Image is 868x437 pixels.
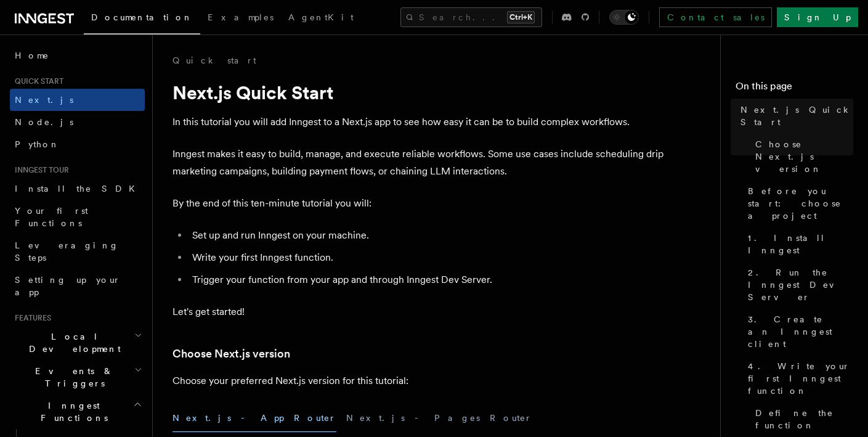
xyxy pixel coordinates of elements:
[15,240,119,263] span: Leveraging Steps
[208,12,274,22] span: Examples
[755,407,853,431] span: Define the function
[172,113,665,131] p: In this tutorial you will add Inngest to a Next.js app to see how easy it can be to build complex...
[10,178,145,200] a: Install the SDK
[10,394,145,429] button: Inngest Functions
[172,372,665,390] p: Choose your preferred Next.js version for this tutorial:
[507,11,535,23] kbd: Ctrl+K
[777,7,858,27] a: Sign Up
[172,303,665,321] p: Let's get started!
[84,4,200,35] a: Documentation
[743,308,853,355] a: 3. Create an Inngest client
[750,402,853,436] a: Define the function
[15,49,49,62] span: Home
[10,360,145,394] button: Events & Triggers
[281,4,361,33] a: AgentKit
[189,271,665,288] li: Trigger your function from your app and through Inngest Dev Server.
[172,54,256,67] a: Quick start
[15,95,73,105] span: Next.js
[10,200,145,234] a: Your first Functions
[189,249,665,266] li: Write your first Inngest function.
[172,195,665,212] p: By the end of this ten-minute tutorial you will:
[755,138,853,175] span: Choose Next.js version
[172,345,290,362] a: Choose Next.js version
[10,89,145,111] a: Next.js
[740,104,853,128] span: Next.js Quick Start
[736,79,853,99] h4: On this page
[288,12,354,22] span: AgentKit
[10,133,145,155] a: Python
[10,325,145,360] button: Local Development
[750,133,853,180] a: Choose Next.js version
[10,399,133,424] span: Inngest Functions
[346,404,532,432] button: Next.js - Pages Router
[10,234,145,269] a: Leveraging Steps
[743,261,853,308] a: 2. Run the Inngest Dev Server
[15,275,121,297] span: Setting up your app
[400,7,542,27] button: Search...Ctrl+K
[172,81,665,104] h1: Next.js Quick Start
[743,180,853,227] a: Before you start: choose a project
[609,10,639,25] button: Toggle dark mode
[748,313,853,350] span: 3. Create an Inngest client
[15,117,73,127] span: Node.js
[10,269,145,303] a: Setting up your app
[172,404,336,432] button: Next.js - App Router
[748,266,853,303] span: 2. Run the Inngest Dev Server
[15,139,60,149] span: Python
[748,232,853,256] span: 1. Install Inngest
[748,360,853,397] span: 4. Write your first Inngest function
[15,206,88,228] span: Your first Functions
[189,227,665,244] li: Set up and run Inngest on your machine.
[10,330,134,355] span: Local Development
[10,76,63,86] span: Quick start
[172,145,665,180] p: Inngest makes it easy to build, manage, and execute reliable workflows. Some use cases include sc...
[15,184,142,194] span: Install the SDK
[200,4,281,33] a: Examples
[91,12,193,22] span: Documentation
[10,44,145,67] a: Home
[10,365,134,390] span: Events & Triggers
[748,185,853,222] span: Before you start: choose a project
[736,99,853,133] a: Next.js Quick Start
[743,227,853,261] a: 1. Install Inngest
[10,111,145,133] a: Node.js
[743,355,853,402] a: 4. Write your first Inngest function
[659,7,772,27] a: Contact sales
[10,313,51,323] span: Features
[10,165,69,175] span: Inngest tour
